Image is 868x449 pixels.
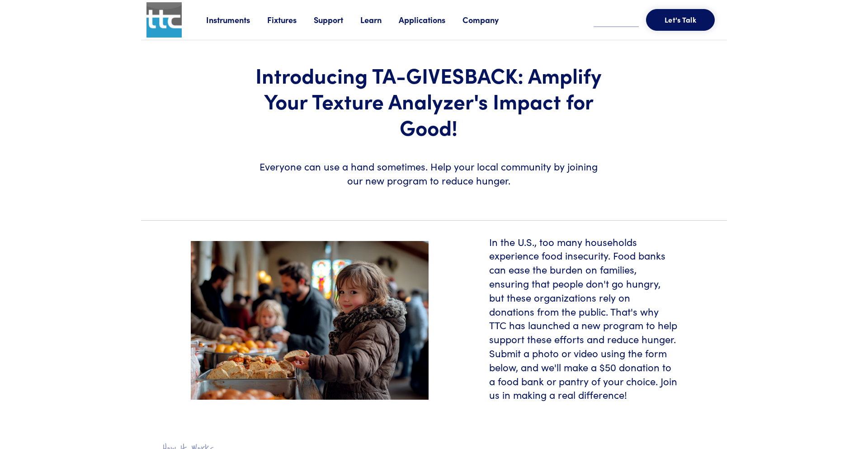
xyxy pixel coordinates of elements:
a: Company [462,14,516,25]
a: Fixtures [267,14,314,25]
img: ttc_logo_1x1_v1.0.png [146,2,182,38]
button: Let's Talk [646,9,715,31]
img: food-pantry-header.jpeg [191,241,429,400]
a: Support [314,14,360,25]
h6: In the U.S., too many households experience food insecurity. Food banks can ease the burden on fa... [489,235,677,402]
a: Applications [399,14,462,25]
h1: Introducing TA-GIVESBACK: Amplify Your Texture Analyzer's Impact for Good! [253,62,604,140]
h6: Everyone can use a hand sometimes. Help your local community by joining our new program to reduce... [253,160,604,188]
a: Instruments [206,14,267,25]
a: Learn [360,14,399,25]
